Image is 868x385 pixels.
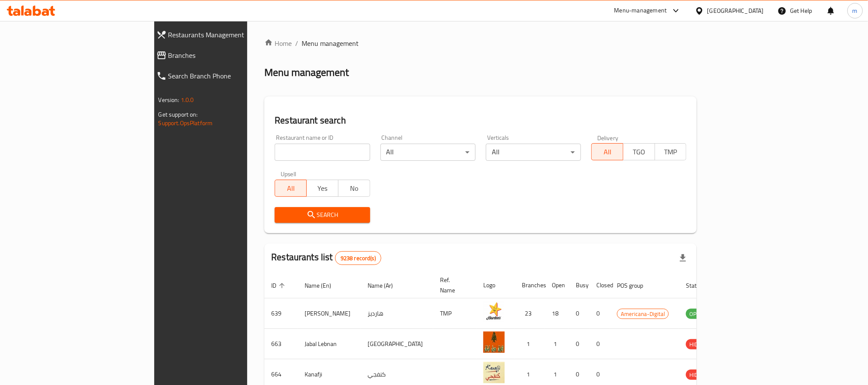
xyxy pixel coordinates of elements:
[159,109,198,120] span: Get support on:
[627,146,652,158] span: TGO
[159,94,180,105] span: Version:
[298,329,361,359] td: Jabal Lebnan
[569,272,590,298] th: Busy
[545,298,569,329] td: 18
[168,50,292,60] span: Branches
[361,298,433,329] td: هارديز
[271,251,381,265] h2: Restaurants list
[361,329,433,359] td: [GEOGRAPHIC_DATA]
[264,66,349,79] h2: Menu management
[433,298,476,329] td: TMP
[306,180,338,197] button: Yes
[591,143,623,160] button: All
[486,144,581,161] div: All
[686,309,707,319] span: OPEN
[853,6,858,15] span: m
[515,329,545,359] td: 1
[302,38,359,48] span: Menu management
[686,370,712,380] div: HIDDEN
[264,38,697,48] nav: breadcrumb
[483,301,505,322] img: Hardee's
[658,146,683,158] span: TMP
[368,280,404,291] span: Name (Ar)
[595,146,620,158] span: All
[617,309,668,319] span: Americana-Digital
[617,280,654,291] span: POS group
[335,254,381,262] span: 9238 record(s)
[476,272,515,298] th: Logo
[281,171,296,177] label: Upsell
[159,117,213,129] a: Support.OpsPlatform
[305,280,342,291] span: Name (En)
[310,182,335,195] span: Yes
[590,272,610,298] th: Closed
[569,298,590,329] td: 0
[335,251,381,265] div: Total records count
[275,207,370,223] button: Search
[278,182,303,195] span: All
[623,143,655,160] button: TGO
[298,298,361,329] td: [PERSON_NAME]
[342,182,367,195] span: No
[673,248,693,268] div: Export file
[545,272,569,298] th: Open
[707,6,764,15] div: [GEOGRAPHIC_DATA]
[590,298,610,329] td: 0
[686,340,712,349] span: HIDDEN
[483,331,505,353] img: Jabal Lebnan
[281,210,363,220] span: Search
[275,180,307,197] button: All
[614,6,667,16] div: Menu-management
[515,272,545,298] th: Branches
[338,180,370,197] button: No
[275,144,370,161] input: Search for restaurant name or ID..
[150,24,299,45] a: Restaurants Management
[569,329,590,359] td: 0
[440,275,466,295] span: Ref. Name
[271,280,287,291] span: ID
[545,329,569,359] td: 1
[275,114,686,127] h2: Restaurant search
[168,71,292,81] span: Search Branch Phone
[515,298,545,329] td: 23
[590,329,610,359] td: 0
[380,144,476,161] div: All
[150,66,299,86] a: Search Branch Phone
[686,370,712,380] span: HIDDEN
[168,30,292,40] span: Restaurants Management
[150,45,299,66] a: Branches
[686,280,714,291] span: Status
[597,135,619,141] label: Delivery
[181,94,194,105] span: 1.0.0
[483,362,505,383] img: Kanafji
[655,143,687,160] button: TMP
